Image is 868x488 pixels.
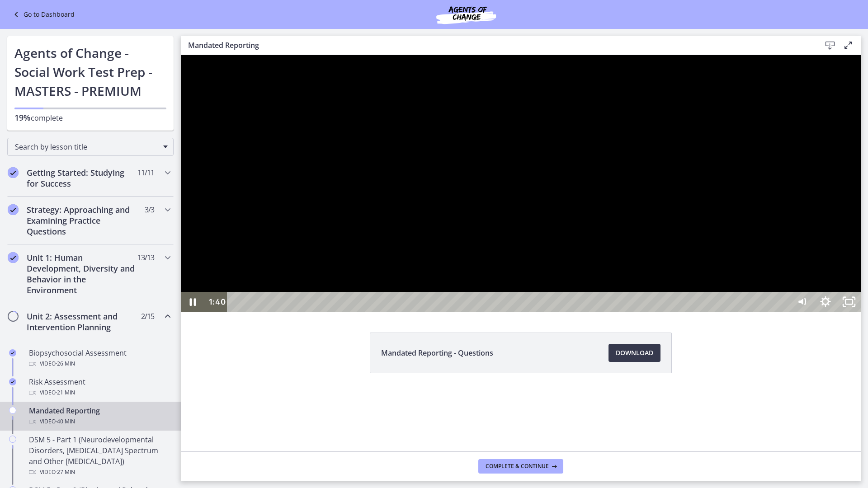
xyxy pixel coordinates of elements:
a: Go to Dashboard [11,9,75,20]
div: Video [29,467,170,478]
button: Mute [609,237,633,257]
h2: Unit 1: Human Development, Diversity and Behavior in the Environment [27,252,137,296]
span: · 40 min [56,416,75,427]
h3: Mandated Reporting [188,40,807,51]
div: Video [29,387,170,398]
span: Search by lesson title [15,142,159,152]
h2: Unit 2: Assessment and Intervention Planning [27,311,137,333]
i: Completed [9,378,16,385]
div: Video [29,358,170,369]
i: Completed [8,252,19,263]
span: Mandated Reporting - Questions [381,347,493,358]
i: Completed [8,167,19,178]
iframe: Video Lesson [181,55,861,312]
span: 3 / 3 [145,204,154,215]
span: 11 / 11 [137,167,154,178]
h2: Getting Started: Studying for Success [27,167,137,189]
span: 13 / 13 [137,252,154,263]
span: 2 / 15 [141,311,154,322]
a: Download [609,344,660,362]
h2: Strategy: Approaching and Examining Practice Questions [27,204,137,237]
div: DSM 5 - Part 1 (Neurodevelopmental Disorders, [MEDICAL_DATA] Spectrum and Other [MEDICAL_DATA]) [29,434,170,478]
span: Download [616,347,653,358]
img: Agents of Change [412,4,520,25]
span: · 27 min [56,467,75,478]
button: Show settings menu [633,237,656,257]
div: Search by lesson title [7,138,174,156]
p: complete [14,112,166,123]
i: Completed [9,349,16,357]
button: Unfullscreen [656,237,680,257]
span: · 21 min [56,387,75,398]
i: Completed [8,204,19,215]
h1: Agents of Change - Social Work Test Prep - MASTERS - PREMIUM [14,43,166,100]
span: · 26 min [56,358,75,369]
div: Risk Assessment [29,376,170,398]
button: Complete & continue [478,459,563,474]
div: Video [29,416,170,427]
span: 19% [14,112,31,123]
span: Complete & continue [486,463,549,470]
div: Mandated Reporting [29,405,170,427]
div: Biopsychosocial Assessment [29,347,170,369]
